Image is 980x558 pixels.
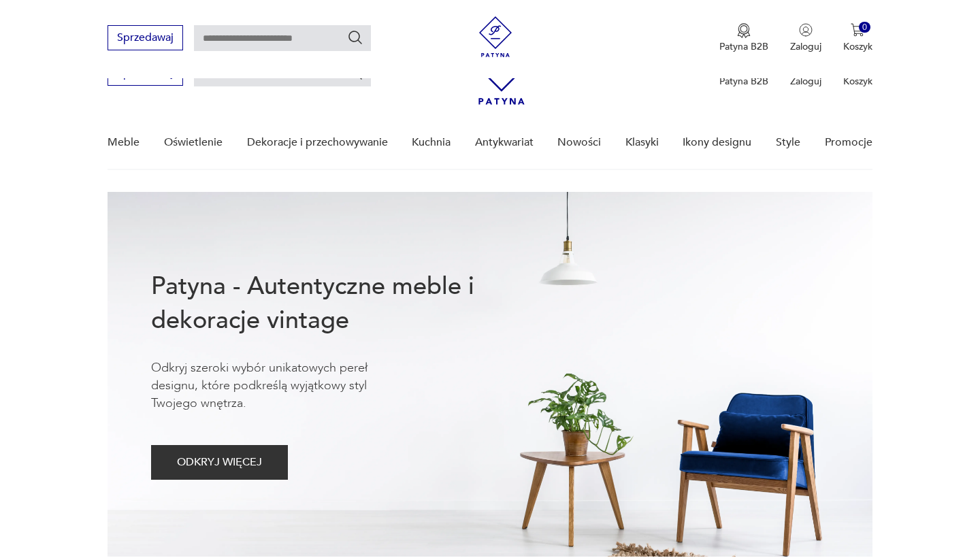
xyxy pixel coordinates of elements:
a: Style [776,116,800,169]
img: Ikona koszyka [851,23,864,37]
p: Patyna B2B [719,40,768,53]
button: 0Koszyk [843,23,872,53]
button: ODKRYJ WIĘCEJ [151,445,288,480]
button: Sprzedawaj [108,25,183,50]
a: Klasyki [625,116,659,169]
p: Odkryj szeroki wybór unikatowych pereł designu, które podkreślą wyjątkowy styl Twojego wnętrza. [151,359,410,412]
a: Antykwariat [475,116,534,169]
p: Patyna B2B [719,75,768,88]
img: Ikonka użytkownika [799,23,813,37]
a: Promocje [825,116,872,169]
p: Zaloguj [790,75,821,88]
a: Ikony designu [683,116,751,169]
p: Koszyk [843,40,872,53]
a: Dekoracje i przechowywanie [247,116,388,169]
button: Zaloguj [790,23,821,53]
a: Sprzedawaj [108,69,183,79]
img: Ikona medalu [737,23,751,38]
button: Szukaj [347,29,363,46]
h1: Patyna - Autentyczne meble i dekoracje vintage [151,269,519,338]
button: Patyna B2B [719,23,768,53]
p: Koszyk [843,75,872,88]
a: Oświetlenie [164,116,223,169]
a: ODKRYJ WIĘCEJ [151,459,288,468]
a: Ikona medaluPatyna B2B [719,23,768,53]
div: 0 [859,22,870,33]
p: Zaloguj [790,40,821,53]
a: Kuchnia [412,116,451,169]
img: Patyna - sklep z meblami i dekoracjami vintage [475,16,516,57]
a: Nowości [557,116,601,169]
a: Sprzedawaj [108,34,183,44]
a: Meble [108,116,140,169]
